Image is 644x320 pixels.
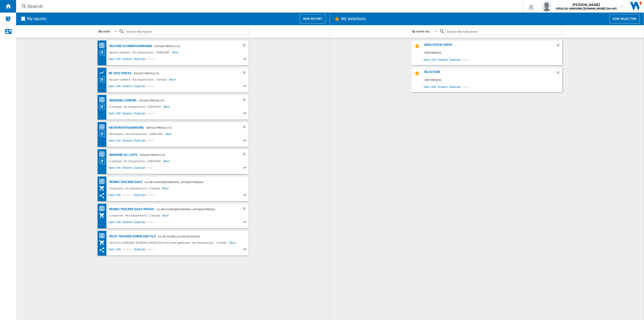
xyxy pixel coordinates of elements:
div: My Assortment [99,240,108,246]
span: Share [146,84,155,90]
span: Open [108,165,116,171]
span: More [169,77,177,83]
div: Delete [242,70,249,77]
div: My order [98,29,110,33]
img: alerts-logo.svg [5,16,11,22]
span: Edit [115,247,122,253]
span: Rename [122,111,133,117]
div: Price Matrix [99,97,108,103]
span: Open [108,193,116,199]
input: Search My selections [445,28,562,35]
span: Share [146,111,155,117]
div: Price Matrix [99,151,108,157]
div: Delete [242,97,249,104]
span: Open [423,83,431,90]
span: Duplicate [133,247,146,253]
div: Aged stock check [423,43,556,50]
span: Open [108,220,116,226]
div: My Assortment [99,185,108,191]
span: Edit [431,83,437,90]
div: SAMSUNG all cats [108,152,137,158]
span: Share [146,165,155,171]
span: Duplicate [133,111,146,117]
span: [PERSON_NAME] [556,2,617,7]
span: Duplicate [133,193,146,199]
span: Edit [115,193,122,199]
span: Edit [115,57,122,63]
div: 2 references [423,77,562,83]
div: 2 segments - No characteristic - 2 brands [108,212,163,219]
div: 3 references [423,50,562,56]
span: Rename [122,57,133,63]
div: Promo Tracker Daily [108,179,142,185]
button: New selection [610,14,640,24]
div: 2 segments - No characteristic - 2 brands [108,185,163,191]
span: Share [462,56,470,63]
span: More [166,131,173,137]
div: Search [27,3,510,10]
span: More [172,49,179,55]
div: Delete [556,70,562,77]
div: Delete [242,206,249,212]
div: Promo Tracker Daily update [108,206,154,212]
div: Selection [423,70,556,77]
span: Rename [122,165,133,171]
span: Edit [431,56,437,63]
div: 2 catalogs - No characteristic - SAMSUNG [108,158,164,164]
div: 3 catalogs - No characteristic - SAMSUNG [108,104,164,110]
div: Product prices grid [99,69,108,76]
span: Duplicate [449,83,462,90]
span: Rename [437,83,449,90]
div: - All Retailers (jalancaster) (20) [156,233,238,240]
span: More [164,158,171,164]
div: - Default profile (13) [144,125,232,131]
div: - Default profile (13) [137,152,232,158]
div: BF 2023 prices [108,70,132,77]
div: Category View [99,49,108,55]
div: Price Matrix [99,42,108,49]
div: Category View [99,77,108,83]
div: Price Tracker Download File [108,233,156,240]
span: Rename [122,84,133,90]
ng-md-icon: This report has been shared with you [99,193,105,199]
span: Share [146,57,155,63]
div: Category View [99,158,108,164]
div: SAMSUNG Cooking [108,97,137,104]
div: Microwaves/SAMSUNG [108,125,144,131]
div: Price Matrix [99,205,108,212]
div: - Default profile (13) [137,97,232,104]
span: Share [146,247,155,253]
div: Price Matrix [99,233,108,239]
div: By name asc. [412,29,431,33]
span: More [162,185,170,191]
span: Share [462,83,470,90]
span: Share [146,193,155,199]
span: Edit [115,165,122,171]
div: Vacuum cleaners - No characteristic - 3 brands [108,77,169,83]
span: Edit [115,138,122,144]
span: Duplicate [133,165,146,171]
div: Category View [99,131,108,137]
span: Edit [115,111,122,117]
div: - All Retailers ([GEOGRAPHIC_DATA]) (oyyim) (23) [142,179,238,185]
span: Duplicate [133,220,146,226]
span: Share [146,220,155,226]
span: Duplicate [133,57,146,63]
div: Delete [242,152,249,158]
span: More [164,104,171,110]
b: CATALOG SAMSUNG [DOMAIN_NAME] (DA+AV) [556,7,617,10]
div: Delete [556,43,562,50]
span: Open [108,84,116,90]
div: Delete [242,43,249,49]
div: Price Matrix [99,124,108,130]
div: Vacuum cleaners/SAMSUNG [108,43,152,49]
span: Duplicate [449,56,462,63]
span: Open [108,111,116,117]
span: Rename [122,247,133,253]
div: Delete [242,125,249,131]
div: Price Matrix [99,178,108,185]
span: Rename [122,193,133,199]
div: - All Retailers ([GEOGRAPHIC_DATA]) (oyyim) (23) [154,206,232,212]
div: Vacuum cleaners - No characteristic - SAMSUNG [108,49,172,55]
span: Duplicate [133,84,146,90]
